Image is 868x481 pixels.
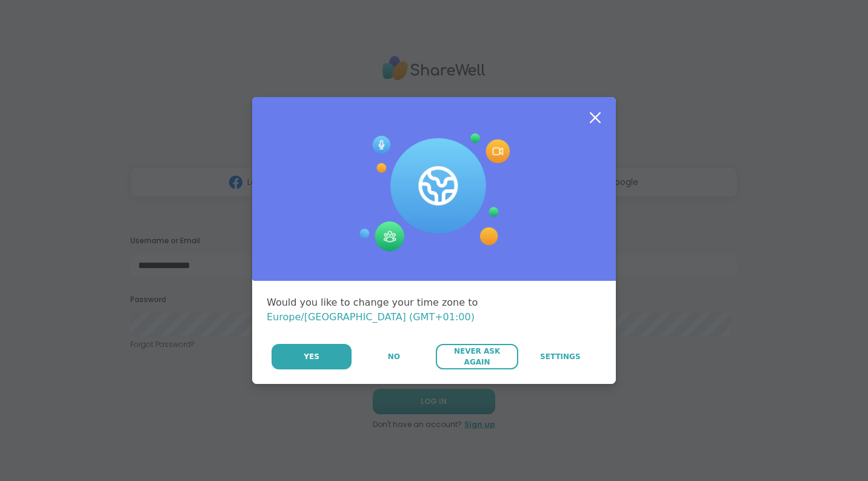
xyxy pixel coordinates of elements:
[272,344,352,369] button: Yes
[540,351,581,362] span: Settings
[304,351,319,362] span: Yes
[436,344,518,369] button: Never Ask Again
[358,133,510,252] img: Session Experience
[388,351,400,362] span: No
[442,346,512,368] span: Never Ask Again
[267,295,601,325] div: Would you like to change your time zone to
[267,311,475,323] span: Europe/[GEOGRAPHIC_DATA] (GMT+01:00)
[353,344,435,369] button: No
[519,344,601,369] a: Settings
